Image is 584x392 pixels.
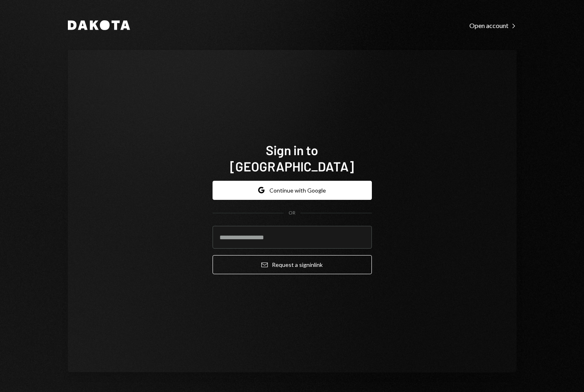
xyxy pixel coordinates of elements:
[289,210,295,217] div: OR
[213,255,372,274] button: Request a signinlink
[469,22,517,30] div: Open account
[213,181,372,200] button: Continue with Google
[469,21,517,30] a: Open account
[213,142,372,174] h1: Sign in to [GEOGRAPHIC_DATA]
